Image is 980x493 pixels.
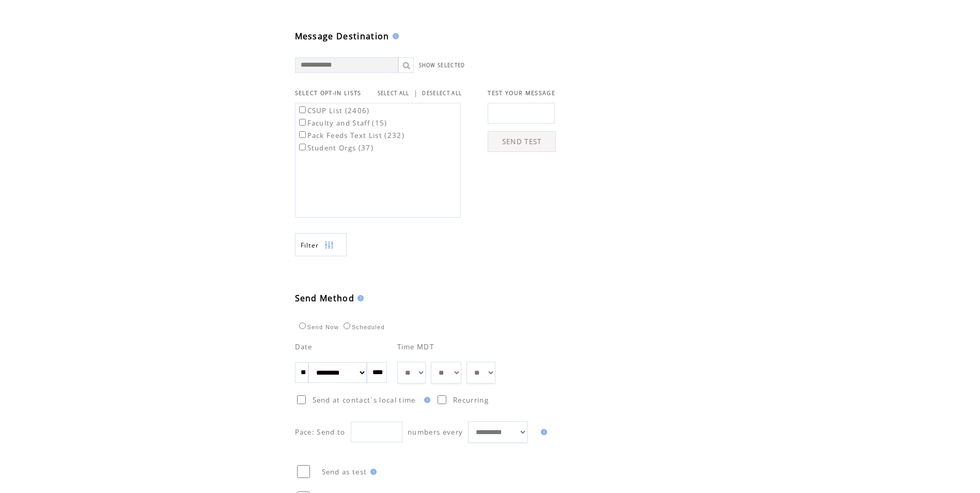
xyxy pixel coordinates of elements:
span: TEST YOUR MESSAGE [488,89,555,97]
label: Student Orgs (37) [297,143,374,152]
img: help.gif [354,295,364,301]
a: SELECT ALL [378,90,410,97]
img: filters.png [324,234,334,257]
span: Send Method [295,292,355,304]
span: Show filters [301,241,319,250]
a: SEND TEST [488,131,556,152]
img: help.gif [421,397,430,403]
input: CSUP List (2406) [299,106,306,113]
label: Faculty and Staff (15) [297,118,387,128]
input: Student Orgs (37) [299,144,306,150]
a: Filter [295,233,347,256]
label: Scheduled [341,324,385,330]
a: SHOW SELECTED [419,62,465,69]
span: SELECT OPT-IN LISTS [295,89,362,97]
label: Send Now [297,324,339,330]
span: Send at contact`s local time [313,395,416,405]
input: Faculty and Staff (15) [299,119,306,126]
img: help.gif [538,429,547,435]
label: CSUP List (2406) [297,106,370,115]
span: Date [295,342,313,351]
span: Recurring [453,395,489,405]
span: | [414,88,418,98]
img: help.gif [367,469,377,475]
span: Time MDT [397,342,434,351]
span: Message Destination [295,30,390,42]
span: Send as test [322,467,367,476]
a: DESELECT ALL [422,90,462,97]
span: numbers every [408,427,463,437]
img: help.gif [390,33,399,39]
input: Pack Feeds Text List (232) [299,131,306,138]
label: Pack Feeds Text List (232) [297,131,405,140]
input: Scheduled [344,322,350,329]
span: Pace: Send to [295,427,346,437]
input: Send Now [299,322,306,329]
